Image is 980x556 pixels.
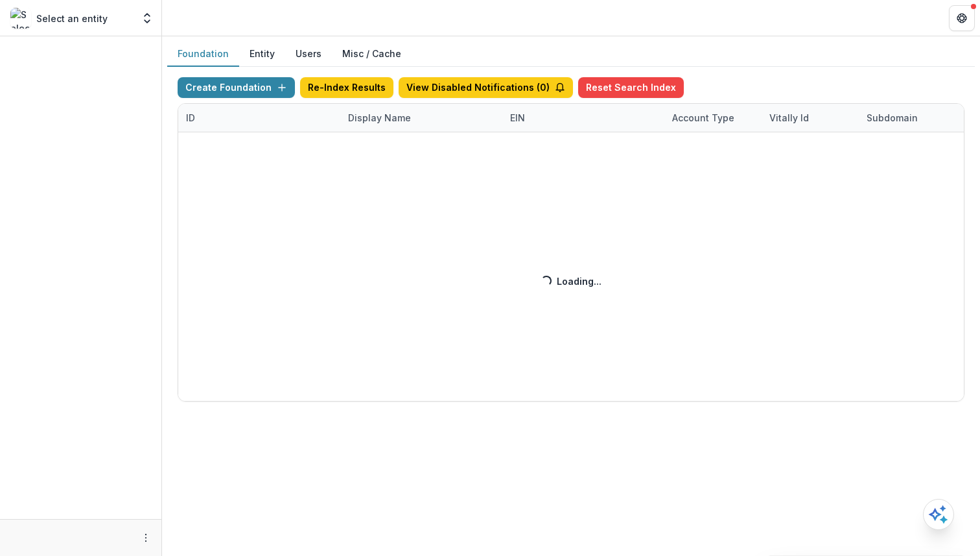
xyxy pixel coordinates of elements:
[138,530,154,546] button: More
[10,8,31,29] img: Select an entity
[949,5,975,31] button: Get Help
[138,5,156,31] button: Open entity switcher
[167,42,239,67] button: Foundation
[285,42,332,67] button: Users
[36,12,108,25] p: Select an entity
[923,499,954,530] button: Open AI Assistant
[239,42,285,67] button: Entity
[332,42,412,67] button: Misc / Cache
